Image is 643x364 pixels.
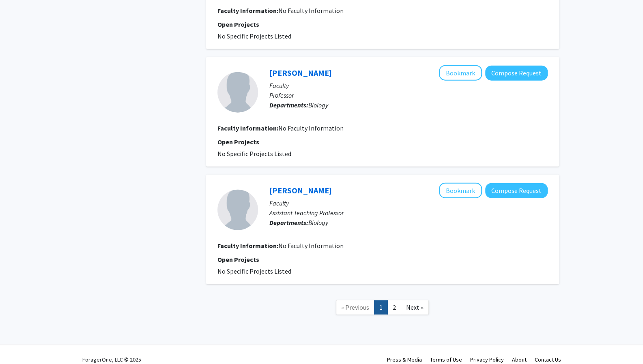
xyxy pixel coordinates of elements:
[278,124,344,132] span: No Faculty Information
[336,300,374,315] a: Previous Page
[269,185,332,195] a: [PERSON_NAME]
[269,90,548,100] p: Professor
[278,6,344,15] span: No Faculty Information
[308,101,328,109] span: Biology
[430,356,462,363] a: Terms of Use
[269,81,548,90] p: Faculty
[206,292,559,325] nav: Page navigation
[387,356,422,363] a: Press & Media
[535,356,561,363] a: Contact Us
[401,300,429,315] a: Next
[341,303,369,311] span: « Previous
[269,198,548,208] p: Faculty
[269,101,308,109] b: Departments:
[269,218,308,227] b: Departments:
[512,356,527,363] a: About
[308,218,328,227] span: Biology
[217,255,548,264] p: Open Projects
[217,124,278,132] b: Faculty Information:
[406,303,424,311] span: Next »
[387,300,401,315] a: 2
[217,150,291,158] span: No Specific Projects Listed
[439,65,482,81] button: Add Jennifer Stanford to Bookmarks
[278,242,344,250] span: No Faculty Information
[217,32,291,40] span: No Specific Projects Listed
[217,137,548,147] p: Open Projects
[217,19,548,29] p: Open Projects
[217,242,278,250] b: Faculty Information:
[470,356,504,363] a: Privacy Policy
[269,208,548,218] p: Assistant Teaching Professor
[485,66,548,81] button: Compose Request to Jennifer Stanford
[217,6,278,15] b: Faculty Information:
[217,267,291,275] span: No Specific Projects Listed
[439,183,482,198] button: Add Jerome Ricard to Bookmarks
[269,68,332,78] a: [PERSON_NAME]
[6,328,34,358] iframe: Chat
[485,183,548,198] button: Compose Request to Jerome Ricard
[374,300,388,315] a: 1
